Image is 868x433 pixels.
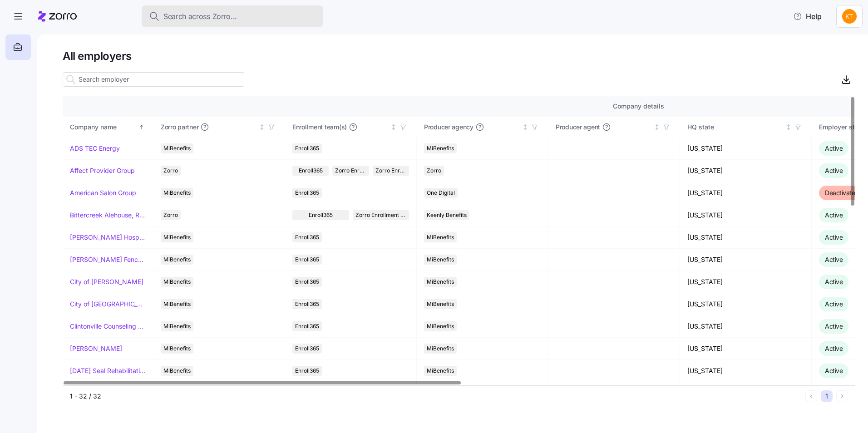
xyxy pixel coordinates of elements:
[70,144,120,153] a: ADS TEC Energy
[70,277,143,286] a: City of [PERSON_NAME]
[825,211,843,219] span: Active
[390,124,397,130] div: Not sorted
[63,72,244,87] input: Search employer
[163,255,191,265] span: MiBenefits
[427,188,455,198] span: One Digital
[424,123,473,132] span: Producer agency
[163,321,191,331] span: MiBenefits
[836,390,848,402] button: Next page
[825,167,843,174] span: Active
[70,322,146,331] a: Clintonville Counseling and Wellness
[427,232,454,242] span: MiBenefits
[163,344,191,354] span: MiBenefits
[522,124,528,130] div: Not sorted
[417,117,548,138] th: Producer agencyNot sorted
[427,143,454,153] span: MiBenefits
[680,117,812,138] th: HQ stateNot sorted
[680,138,812,160] td: [US_STATE]
[680,226,812,249] td: [US_STATE]
[793,11,822,22] span: Help
[295,321,319,331] span: Enroll365
[825,278,843,285] span: Active
[163,232,191,242] span: MiBenefits
[299,166,323,176] span: Enroll365
[161,123,198,132] span: Zorro partner
[680,338,812,360] td: [US_STATE]
[680,204,812,226] td: [US_STATE]
[70,166,135,175] a: Affect Provider Group
[70,392,802,401] div: 1 - 32 / 32
[138,124,145,130] div: Sorted ascending
[163,277,191,287] span: MiBenefits
[70,366,146,375] a: [DATE] Seal Rehabilitation Center of [GEOGRAPHIC_DATA]
[335,166,366,176] span: Zorro Enrollment Team
[285,117,417,138] th: Enrollment team(s)Not sorted
[825,344,843,352] span: Active
[355,210,407,220] span: Zorro Enrollment Team
[786,7,829,25] button: Help
[680,182,812,204] td: [US_STATE]
[63,49,855,63] h1: All employers
[687,122,784,132] div: HQ state
[163,11,237,22] span: Search across Zorro...
[427,366,454,376] span: MiBenefits
[427,210,467,220] span: Keenly Benefits
[427,321,454,331] span: MiBenefits
[680,249,812,271] td: [US_STATE]
[295,344,319,354] span: Enroll365
[309,210,333,220] span: Enroll365
[63,117,153,138] th: Company nameSorted ascending
[427,255,454,265] span: MiBenefits
[70,233,146,242] a: [PERSON_NAME] Hospitality
[825,189,859,197] span: Deactivated
[375,166,406,176] span: Zorro Enrollment Experts
[295,299,319,309] span: Enroll365
[680,360,812,382] td: [US_STATE]
[785,124,792,130] div: Not sorted
[163,299,191,309] span: MiBenefits
[295,188,319,198] span: Enroll365
[680,293,812,315] td: [US_STATE]
[70,344,122,353] a: [PERSON_NAME]
[295,255,319,265] span: Enroll365
[295,366,319,376] span: Enroll365
[427,299,454,309] span: MiBenefits
[163,188,191,198] span: MiBenefits
[259,124,265,130] div: Not sorted
[163,143,191,153] span: MiBenefits
[70,211,146,220] a: Bittercreek Alehouse, Red Feather Lounge, Diablo & Sons Saloon
[163,166,178,176] span: Zorro
[142,5,323,27] button: Search across Zorro...
[153,117,285,138] th: Zorro partnerNot sorted
[548,117,680,138] th: Producer agentNot sorted
[825,233,843,241] span: Active
[70,122,137,132] div: Company name
[680,315,812,338] td: [US_STATE]
[295,277,319,287] span: Enroll365
[556,123,600,132] span: Producer agent
[70,188,136,197] a: American Salon Group
[825,256,843,263] span: Active
[295,143,319,153] span: Enroll365
[825,300,843,308] span: Active
[70,255,146,264] a: [PERSON_NAME] Fence Company
[825,367,843,374] span: Active
[163,210,178,220] span: Zorro
[295,232,319,242] span: Enroll365
[842,9,857,24] img: 05ced2741be1dbbcd653b686e9b08cec
[680,271,812,293] td: [US_STATE]
[825,322,843,330] span: Active
[805,390,817,402] button: Previous page
[680,160,812,182] td: [US_STATE]
[427,344,454,354] span: MiBenefits
[163,366,191,376] span: MiBenefits
[70,300,146,309] a: City of [GEOGRAPHIC_DATA]
[821,390,833,402] button: 1
[427,277,454,287] span: MiBenefits
[654,124,660,130] div: Not sorted
[427,166,441,176] span: Zorro
[292,123,347,132] span: Enrollment team(s)
[825,144,843,152] span: Active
